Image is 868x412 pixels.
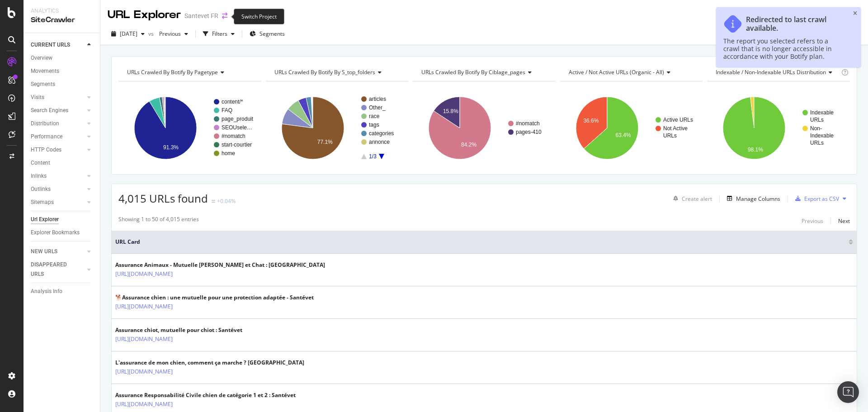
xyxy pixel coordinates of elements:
[115,302,173,311] a: [URL][DOMAIN_NAME]
[115,359,304,367] div: L'assurance de mon chien, comment ça marche ? [GEOGRAPHIC_DATA]
[560,89,703,167] svg: A chart.
[31,106,85,115] a: Search Engines
[369,130,394,137] text: categories
[792,191,839,206] button: Export as CSV
[31,185,51,194] div: Outlinks
[222,107,232,114] text: FAQ
[569,68,664,76] span: Active / Not Active URLs (organic - all)
[115,367,173,376] a: [URL][DOMAIN_NAME]
[31,40,70,50] div: CURRENT URLS
[810,140,824,146] text: URLs
[369,104,386,111] text: Other_
[120,30,137,38] span: 2025 Aug. 24th
[567,65,695,80] h4: Active / Not Active URLs
[31,80,55,89] div: Segments
[31,132,85,142] a: Performance
[259,30,285,38] span: Segments
[246,27,288,41] button: Segments
[115,261,325,269] div: Assurance Animaux - Mutuelle [PERSON_NAME] et Chat : [GEOGRAPHIC_DATA]
[234,9,284,24] div: Switch Project
[222,116,254,122] text: page_produit
[31,287,94,296] a: Analysis Info
[31,171,85,181] a: Inlinks
[115,294,314,302] div: 🐕Assurance chien : une mutuelle pour une protection adaptée - Santévet
[31,145,85,155] a: HTTP Codes
[748,147,763,153] text: 98.1%
[810,117,824,123] text: URLs
[838,217,850,225] div: Next
[222,124,252,131] text: SEOUsele…
[31,119,59,128] div: Distribution
[31,106,68,115] div: Search Engines
[222,150,235,156] text: home
[156,27,192,41] button: Previous
[31,15,93,25] div: SiteCrawler
[31,260,85,279] a: DISAPPEARED URLS
[222,99,243,105] text: content/*
[369,122,379,128] text: tags
[746,15,844,33] div: Redirected to last crawl available.
[274,68,375,76] span: URLs Crawled By Botify By s_top_folders
[369,153,377,160] text: 1/3
[31,7,93,15] div: Analytics
[31,260,76,279] div: DISAPPEARED URLS
[273,65,401,80] h4: URLs Crawled By Botify By s_top_folders
[810,109,834,116] text: Indexable
[31,93,85,102] a: Visits
[115,326,242,334] div: Assurance chiot, mutuelle pour chiot : Santévet
[31,287,62,296] div: Analysis Info
[31,247,57,256] div: NEW URLS
[108,27,148,41] button: [DATE]
[723,37,844,60] div: The report you selected refers to a crawl that is no longer accessible in accordance with your Bo...
[199,27,238,41] button: Filters
[670,191,712,206] button: Create alert
[222,142,252,148] text: start-courtier
[804,195,839,203] div: Export as CSV
[118,89,261,167] div: A chart.
[31,66,59,76] div: Movements
[108,7,181,23] div: URL Explorer
[663,125,688,132] text: Not Active
[115,400,173,409] a: [URL][DOMAIN_NAME]
[31,93,44,102] div: Visits
[115,391,296,399] div: Assurance Responsabilité Civile chien de catégorie 1 et 2 : Santévet
[838,215,850,226] button: Next
[413,89,556,167] div: A chart.
[461,142,476,148] text: 84.2%
[222,13,227,19] div: arrow-right-arrow-left
[31,53,94,63] a: Overview
[115,238,846,246] span: URL Card
[127,68,218,76] span: URLs Crawled By Botify By pagetype
[31,185,85,194] a: Outlinks
[583,118,599,124] text: 36.6%
[118,215,199,226] div: Showing 1 to 50 of 4,015 entries
[163,144,179,151] text: 91.3%
[810,125,822,132] text: Non-
[125,65,253,80] h4: URLs Crawled By Botify By pagetype
[31,215,94,224] a: Url Explorer
[31,198,85,207] a: Sitemaps
[420,65,547,80] h4: URLs Crawled By Botify By ciblage_pages
[31,80,94,89] a: Segments
[663,133,677,139] text: URLs
[115,270,173,279] a: [URL][DOMAIN_NAME]
[682,195,712,203] div: Create alert
[31,40,85,50] a: CURRENT URLS
[516,120,540,127] text: #nomatch
[369,113,380,119] text: race
[115,335,173,344] a: [URL][DOMAIN_NAME]
[118,191,208,206] span: 4,015 URLs found
[184,11,218,20] div: Santevet FR
[148,30,156,38] span: vs
[443,108,458,114] text: 15.8%
[266,89,409,167] div: A chart.
[31,145,61,155] div: HTTP Codes
[31,132,62,142] div: Performance
[31,228,80,237] div: Explorer Bookmarks
[663,117,693,123] text: Active URLs
[421,68,525,76] span: URLs Crawled By Botify By ciblage_pages
[516,129,542,135] text: pages-410
[31,228,94,237] a: Explorer Bookmarks
[707,89,850,167] div: A chart.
